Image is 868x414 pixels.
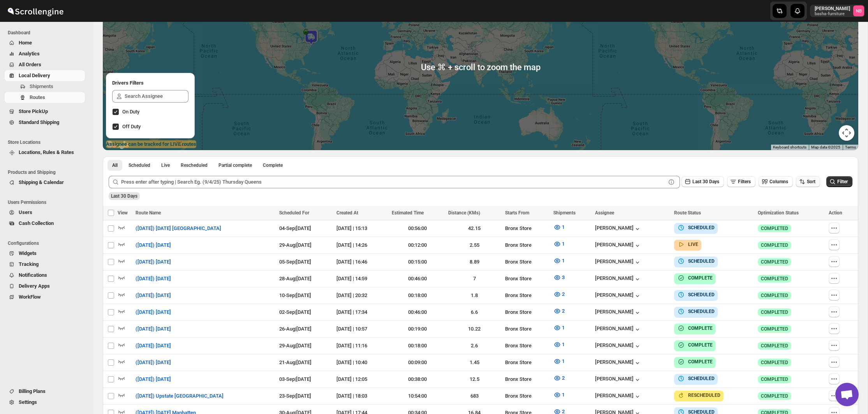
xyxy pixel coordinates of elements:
[688,376,715,381] b: SCHEDULED
[136,375,171,383] span: ([DATE]) [DATE]
[448,342,500,350] div: 2.6
[505,275,549,283] div: Bronx Store
[181,162,208,168] span: Rescheduled
[279,276,312,281] span: 28-Aug | [DATE]
[392,392,444,400] div: 10:54:00
[19,108,48,114] span: Store PickUp
[562,358,565,364] span: 1
[595,309,641,317] button: [PERSON_NAME]
[448,375,500,383] div: 12.5
[677,358,713,366] button: COMPLETE
[562,325,565,331] span: 1
[674,210,701,216] span: Route Status
[761,359,788,366] span: COMPLETED
[131,256,176,268] button: ([DATE]) [DATE]
[595,258,641,266] button: [PERSON_NAME]
[136,292,171,299] span: ([DATE]) [DATE]
[392,210,424,216] span: Estimated Time
[549,271,569,284] button: 3
[19,272,47,278] span: Notifications
[8,240,88,246] span: Configurations
[688,292,715,297] b: SCHEDULED
[336,375,387,383] div: [DATE] | 12:05
[19,283,50,289] span: Delivery Apps
[279,225,311,231] span: 04-Sep | [DATE]
[392,375,444,383] div: 00:38:00
[125,90,188,103] input: Search Assignee
[118,210,128,216] span: View
[112,162,118,168] span: All
[549,238,569,250] button: 1
[279,259,311,265] span: 05-Sep | [DATE]
[856,9,862,14] text: NB
[505,375,549,383] div: Bronx Store
[30,94,45,100] span: Routes
[688,225,715,230] b: SCHEDULED
[5,37,85,48] button: Home
[505,325,549,333] div: Bronx Store
[562,224,565,230] span: 1
[549,338,569,351] button: 1
[677,375,715,382] button: SCHEDULED
[845,145,856,149] a: Terms (opens in new tab)
[448,210,480,216] span: Distance (KMs)
[688,393,720,398] b: RESCHEDULED
[549,389,569,401] button: 1
[595,242,641,249] button: [PERSON_NAME]
[595,393,641,400] button: [PERSON_NAME]
[448,325,500,333] div: 10.22
[761,242,788,248] span: COMPLETED
[562,241,565,247] span: 1
[129,162,150,168] span: Scheduled
[131,390,228,402] button: ([DATE]) Upstate [GEOGRAPHIC_DATA]
[131,340,176,352] button: ([DATE]) [DATE]
[595,292,641,300] div: [PERSON_NAME]
[448,292,500,299] div: 1.8
[761,276,788,282] span: COMPLETED
[8,199,88,205] span: Users Permissions
[19,73,50,78] span: Local Delivery
[19,62,41,67] span: All Orders
[595,326,641,333] button: [PERSON_NAME]
[595,275,641,283] div: [PERSON_NAME]
[136,392,224,400] span: ([DATE]) Upstate [GEOGRAPHIC_DATA]
[761,376,788,382] span: COMPLETED
[136,258,171,266] span: ([DATE]) [DATE]
[595,342,641,350] div: [PERSON_NAME]
[505,308,549,316] div: Bronx Store
[761,292,788,299] span: COMPLETED
[595,376,641,384] div: [PERSON_NAME]
[562,341,565,347] span: 1
[549,305,569,317] button: 2
[336,392,387,400] div: [DATE] | 18:03
[5,48,85,59] button: Analytics
[19,209,32,215] span: Users
[505,258,549,266] div: Bronx Store
[826,176,852,187] button: Filter
[448,241,500,249] div: 2.55
[336,342,387,350] div: [DATE] | 11:16
[448,359,500,366] div: 1.45
[19,179,64,185] span: Shipping & Calendar
[688,342,713,348] b: COMPLETE
[136,225,221,232] span: ([DATE]) [DATE] [GEOGRAPHIC_DATA]
[8,139,88,145] span: Store Locations
[810,5,865,17] button: User menu
[279,376,311,382] span: 03-Sep | [DATE]
[761,309,788,315] span: COMPLETED
[218,162,252,168] span: Partial complete
[5,248,85,259] button: Widgets
[131,272,176,285] button: ([DATE]) [DATE]
[121,176,666,188] input: Press enter after typing | Search Eg. (9/4/25) Thursday Queens
[688,326,713,331] b: COMPLETE
[336,325,387,333] div: [DATE] | 10:57
[392,359,444,366] div: 00:09:00
[677,391,720,399] button: RESCHEDULED
[5,281,85,292] button: Delivery Apps
[505,342,549,350] div: Bronx Store
[505,392,549,400] div: Bronx Store
[5,397,85,408] button: Settings
[392,241,444,249] div: 00:12:00
[161,162,170,168] span: Live
[336,210,358,216] span: Created At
